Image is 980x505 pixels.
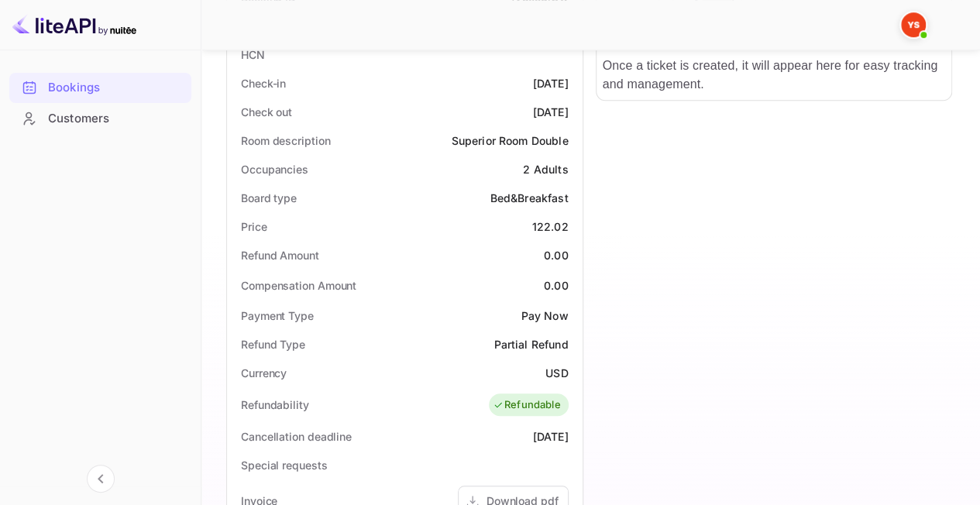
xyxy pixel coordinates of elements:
div: Partial Refund [493,336,568,352]
div: Bookings [9,73,191,103]
div: Bed&Breakfast [490,190,569,206]
div: HCN [241,46,265,63]
div: Customers [9,104,191,134]
div: Board type [241,190,297,206]
img: LiteAPI logo [12,12,136,37]
div: Special requests [241,457,327,473]
div: Bookings [48,79,184,97]
div: Pay Now [521,307,568,324]
div: [DATE] [533,104,569,120]
div: Refund Type [241,336,305,352]
div: Refundability [241,397,309,413]
p: Once a ticket is created, it will appear here for easy tracking and management. [603,57,946,94]
div: Payment Type [241,307,314,324]
div: Check-in [241,75,286,91]
div: Superior Room Double [452,132,569,149]
div: 2 Adults [523,161,568,177]
img: Yandex Support [901,12,926,37]
div: Refundable [493,397,561,413]
div: [DATE] [533,428,569,445]
div: Compensation Amount [241,277,356,294]
button: Collapse navigation [87,465,115,493]
div: 0.00 [544,247,569,263]
div: Customers [48,110,184,128]
div: Check out [241,104,292,120]
a: Customers [9,104,191,132]
div: Room description [241,132,330,149]
a: Bookings [9,73,191,101]
div: 122.02 [532,218,569,235]
div: [DATE] [533,75,569,91]
div: Occupancies [241,161,308,177]
div: Currency [241,365,287,381]
div: 0.00 [544,277,569,294]
div: Refund Amount [241,247,319,263]
div: Price [241,218,267,235]
div: Cancellation deadline [241,428,352,445]
div: USD [545,365,568,381]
